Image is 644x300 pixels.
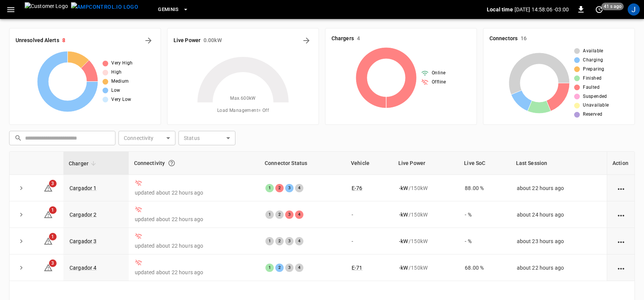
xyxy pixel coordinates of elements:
[583,93,607,101] span: Suspended
[69,185,97,191] a: Cargador 1
[432,79,446,86] span: Offline
[71,2,138,12] img: ampcontrol.io logo
[134,156,254,170] div: Connectivity
[399,184,453,192] div: / 150 kW
[135,215,253,223] p: updated about 22 hours ago
[135,269,253,276] p: updated about 22 hours ago
[111,69,122,76] span: High
[165,156,178,170] button: Connection between the charger and our software.
[16,182,27,194] button: expand row
[399,264,408,272] p: - kW
[265,237,274,245] div: 1
[135,189,253,196] p: updated about 22 hours ago
[62,36,65,45] h6: 8
[521,35,527,43] h6: 16
[295,264,303,272] div: 4
[511,152,607,175] th: Last Session
[204,36,222,45] h6: 0.00 kW
[49,259,57,267] span: 3
[69,265,97,271] a: Cargador 4
[259,152,346,175] th: Connector Status
[16,209,27,220] button: expand row
[44,211,53,217] a: 1
[275,184,284,192] div: 2
[295,210,303,219] div: 4
[44,238,53,244] a: 1
[346,152,393,175] th: Vehicle
[44,184,53,190] a: 3
[607,152,635,175] th: Action
[111,96,131,104] span: Very Low
[393,152,459,175] th: Live Power
[352,265,363,271] a: E-71
[265,184,274,192] div: 1
[616,211,626,218] div: action cell options
[515,6,569,13] p: [DATE] 14:58:06 -03:00
[352,185,363,191] a: E-76
[295,237,303,245] div: 4
[142,35,155,47] button: All Alerts
[49,206,57,214] span: 1
[69,159,98,168] span: Charger
[628,3,640,16] div: profile-icon
[285,210,294,219] div: 3
[601,3,624,10] span: 41 s ago
[399,211,408,218] p: - kW
[69,212,97,218] a: Cargador 2
[155,2,192,17] button: Geminis
[399,264,453,272] div: / 150 kW
[285,237,294,245] div: 3
[285,184,294,192] div: 3
[583,57,603,64] span: Charging
[459,175,510,201] td: 88.00 %
[300,35,313,47] button: Energy Overview
[217,107,269,115] span: Load Management = Off
[111,87,120,94] span: Low
[583,47,603,55] span: Available
[16,262,27,273] button: expand row
[583,111,602,118] span: Reserved
[49,180,57,187] span: 3
[16,236,27,247] button: expand row
[399,211,453,218] div: / 150 kW
[44,264,53,270] a: 3
[275,264,284,272] div: 2
[158,5,179,14] span: Geminis
[230,95,256,102] span: Max. 600 kW
[459,152,510,175] th: Live SoC
[265,264,274,272] div: 1
[331,35,354,43] h6: Chargers
[583,66,605,73] span: Preparing
[69,238,97,244] a: Cargador 3
[616,237,626,245] div: action cell options
[135,242,253,250] p: updated about 22 hours ago
[275,210,284,219] div: 2
[174,36,200,45] h6: Live Power
[346,228,393,254] td: -
[275,237,284,245] div: 2
[285,264,294,272] div: 3
[487,6,513,13] p: Local time
[346,201,393,228] td: -
[511,201,607,228] td: about 24 hours ago
[111,60,133,67] span: Very High
[111,78,129,85] span: Medium
[399,237,453,245] div: / 150 kW
[357,35,360,43] h6: 4
[459,228,510,254] td: - %
[511,254,607,281] td: about 22 hours ago
[616,184,626,192] div: action cell options
[459,201,510,228] td: - %
[511,175,607,201] td: about 22 hours ago
[593,3,605,16] button: set refresh interval
[432,69,445,77] span: Online
[583,84,600,91] span: Faulted
[265,210,274,219] div: 1
[583,75,601,82] span: Finished
[511,228,607,254] td: about 23 hours ago
[616,264,626,272] div: action cell options
[49,233,57,240] span: 1
[459,254,510,281] td: 68.00 %
[295,184,303,192] div: 4
[399,237,408,245] p: - kW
